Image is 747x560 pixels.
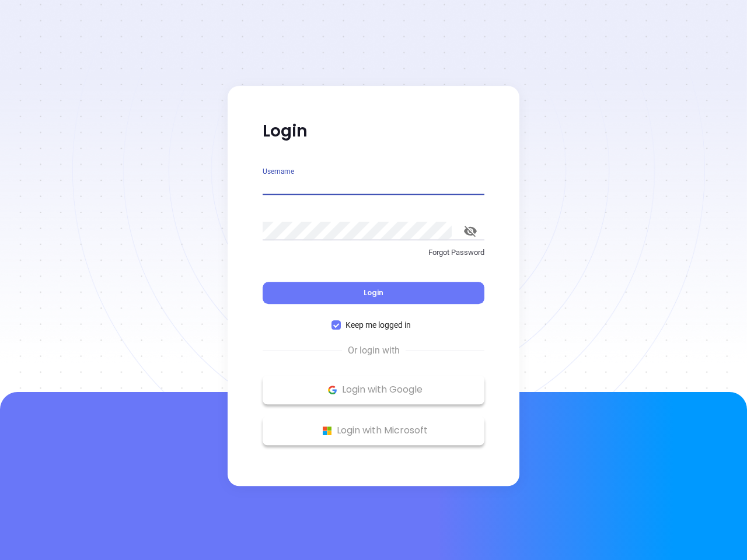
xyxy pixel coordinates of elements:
[263,121,484,142] p: Login
[456,217,484,245] button: toggle password visibility
[263,247,484,258] p: Forgot Password
[263,168,294,175] label: Username
[263,375,484,404] button: Google Logo Login with Google
[325,383,340,397] img: Google Logo
[341,318,416,331] span: Keep me logged in
[268,381,479,398] p: Login with Google
[263,247,484,268] a: Forgot Password
[263,282,484,304] button: Login
[364,288,383,297] span: Login
[320,423,334,438] img: Microsoft Logo
[263,416,484,445] button: Microsoft Logo Login with Microsoft
[342,344,406,358] span: Or login with
[268,422,479,439] p: Login with Microsoft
